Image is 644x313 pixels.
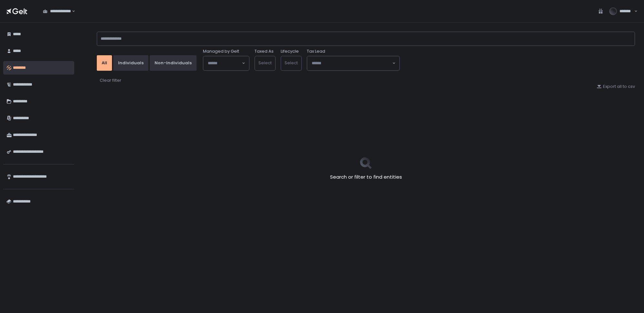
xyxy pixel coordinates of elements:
[102,60,107,66] div: All
[150,55,196,71] button: Non-Individuals
[99,77,122,84] button: Clear filter
[113,55,148,71] button: Individuals
[100,78,121,83] div: Clear filter
[203,56,249,70] div: Search for option
[597,84,635,89] button: Export all to csv
[307,48,325,54] span: Tax Lead
[208,60,241,67] input: Search for option
[258,60,272,66] span: Select
[255,48,274,54] label: Taxed As
[203,48,239,54] span: Managed by Gelt
[71,8,71,15] input: Search for option
[39,5,75,18] div: Search for option
[307,56,399,70] div: Search for option
[118,60,144,66] div: Individuals
[155,60,192,66] div: Non-Individuals
[330,173,402,181] h2: Search or filter to find entities
[281,48,299,54] label: Lifecycle
[97,55,112,71] button: All
[285,60,298,66] span: Select
[312,60,392,67] input: Search for option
